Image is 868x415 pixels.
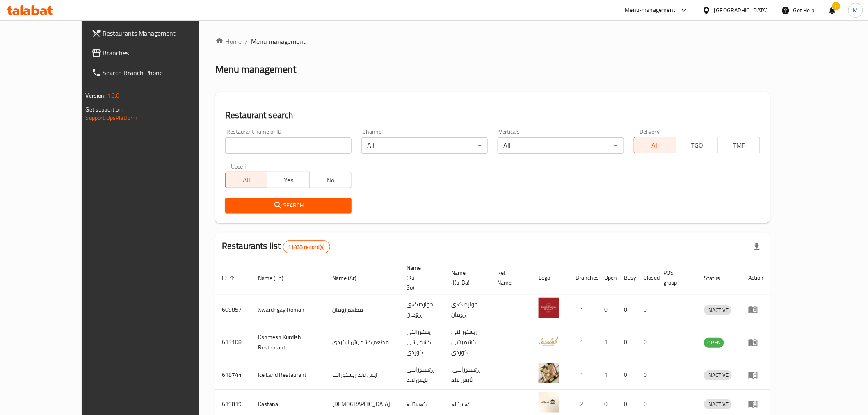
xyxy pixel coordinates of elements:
[222,240,330,253] h2: Restaurants list
[283,240,330,253] div: Total records count
[704,399,732,409] span: INACTIVE
[107,90,120,101] span: 1.0.0
[853,6,858,15] span: M
[251,295,326,324] td: Xwardngay Roman
[86,104,123,115] span: Get support on:
[637,260,657,295] th: Closed
[676,137,718,153] button: TGO
[103,48,220,58] span: Branches
[445,324,491,360] td: رێستۆرانتی کشمیشى كوردى
[680,139,715,151] span: TGO
[539,392,559,413] img: Kastana
[313,174,348,186] span: No
[225,109,760,121] h2: Restaurant search
[714,6,768,15] div: [GEOGRAPHIC_DATA]
[598,324,617,360] td: 1
[539,363,559,383] img: Ice Land Restaurant
[634,137,676,153] button: All
[617,360,637,390] td: 0
[215,324,251,360] td: 613108
[539,331,559,351] img: Kshmesh Kurdish Restaurant
[326,324,400,360] td: مطعم كشميش الكردي
[283,243,330,251] span: 11433 record(s)
[598,295,617,324] td: 0
[704,273,731,283] span: Status
[215,36,242,46] a: Home
[617,324,637,360] td: 0
[326,360,400,390] td: ايس لاند ريستورانت
[407,263,435,292] span: Name (Ku-So)
[532,260,569,295] th: Logo
[445,295,491,324] td: خواردنگەی ڕۆمان
[103,28,220,38] span: Restaurants Management
[598,360,617,390] td: 1
[251,36,306,46] span: Menu management
[326,295,400,324] td: مطعم رومان
[625,5,676,15] div: Menu-management
[637,360,657,390] td: 0
[748,399,763,409] div: Menu
[497,268,522,287] span: Ref. Name
[271,174,306,186] span: Yes
[451,268,481,287] span: Name (Ku-Ba)
[232,201,345,211] span: Search
[569,324,598,360] td: 1
[704,370,732,380] div: INACTIVE
[225,172,267,188] button: All
[748,337,763,347] div: Menu
[85,63,226,82] a: Search Branch Phone
[569,360,598,390] td: 1
[85,43,226,63] a: Branches
[637,295,657,324] td: 0
[215,63,296,76] h2: Menu management
[748,370,763,380] div: Menu
[704,306,732,315] span: INACTIVE
[361,137,488,154] div: All
[86,112,138,123] a: Support.OpsPlatform
[637,324,657,360] td: 0
[332,273,367,283] span: Name (Ar)
[617,260,637,295] th: Busy
[498,137,624,154] div: All
[640,129,660,135] label: Delivery
[598,260,617,295] th: Open
[704,399,732,409] div: INACTIVE
[225,137,352,154] input: Search for restaurant name or ID..
[225,198,352,213] button: Search
[215,36,770,46] nav: breadcrumb
[267,172,309,188] button: Yes
[251,360,326,390] td: Ice Land Restaurant
[400,295,445,324] td: خواردنگەی ڕۆمان
[86,90,106,101] span: Version:
[718,137,760,153] button: TMP
[251,324,326,360] td: Kshmesh Kurdish Restaurant
[539,298,559,318] img: Xwardngay Roman
[258,273,294,283] span: Name (En)
[400,360,445,390] td: ڕێستۆرانتی ئایس لاند
[245,36,248,46] li: /
[400,324,445,360] td: رێستۆرانتی کشمیشى كوردى
[704,370,732,380] span: INACTIVE
[222,273,238,283] span: ID
[704,338,724,347] span: OPEN
[663,268,688,287] span: POS group
[215,295,251,324] td: 609857
[742,260,770,295] th: Action
[229,174,264,186] span: All
[85,23,226,43] a: Restaurants Management
[231,164,246,169] label: Upsell
[569,295,598,324] td: 1
[747,237,767,257] div: Export file
[103,68,220,78] span: Search Branch Phone
[748,305,763,315] div: Menu
[569,260,598,295] th: Branches
[722,139,757,151] span: TMP
[637,139,673,151] span: All
[309,172,352,188] button: No
[617,295,637,324] td: 0
[445,360,491,390] td: .ڕێستۆرانتی ئایس لاند
[215,360,251,390] td: 618744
